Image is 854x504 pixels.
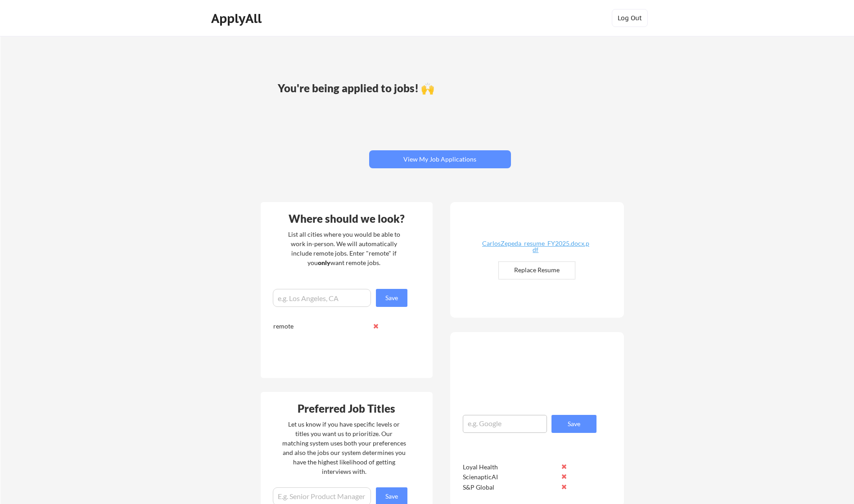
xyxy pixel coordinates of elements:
[551,415,596,433] button: Save
[482,240,589,254] a: CarlosZepeda_resume_FY2025.docx.pdf
[463,483,558,492] div: S&P Global
[463,472,558,481] div: ScienapticAI
[273,322,368,331] div: remote
[211,11,264,26] div: ApplyAll
[482,240,589,253] div: CarlosZepeda_resume_FY2025.docx.pdf
[263,403,430,414] div: Preferred Job Titles
[463,463,558,472] div: Loyal Health
[318,259,330,266] strong: only
[612,9,648,27] button: Log Out
[263,213,430,224] div: Where should we look?
[282,419,406,476] div: Let us know if you have specific levels or titles you want us to prioritize. Our matching system ...
[376,289,407,307] button: Save
[273,289,371,307] input: e.g. Los Angeles, CA
[369,150,511,168] button: View My Job Applications
[282,229,406,267] div: List all cities where you would be able to work in-person. We will automatically include remote j...
[278,83,602,94] div: You're being applied to jobs! 🙌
